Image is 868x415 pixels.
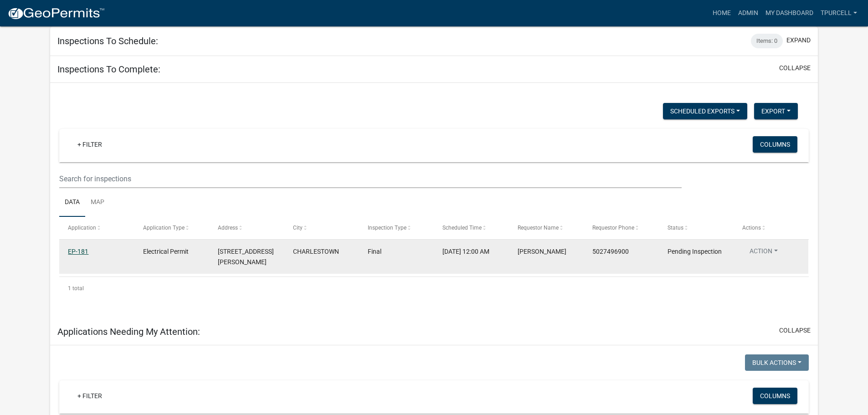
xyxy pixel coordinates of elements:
[518,248,566,255] span: Jenifer
[592,225,634,231] span: Requestor Phone
[143,225,185,231] span: Application Type
[762,5,817,22] a: My Dashboard
[134,217,209,239] datatable-header-cell: Application Type
[143,248,189,255] span: Electrical Permit
[57,36,158,46] h5: Inspections To Schedule:
[68,225,96,231] span: Application
[663,103,747,119] button: Scheduled Exports
[786,36,811,45] button: expand
[218,225,238,231] span: Address
[442,248,489,255] span: 10/07/2025, 12:00 AM
[734,217,808,239] datatable-header-cell: Actions
[668,248,722,255] span: Pending Inspection
[709,5,734,22] a: Home
[668,225,683,231] span: Status
[293,248,339,255] span: CHARLESTOWN
[70,136,109,153] a: + Filter
[68,248,88,255] a: EP-181
[57,326,200,337] h5: Applications Needing My Attention:
[592,248,629,255] span: 5027496900
[434,217,508,239] datatable-header-cell: Scheduled Time
[57,64,160,75] h5: Inspections To Complete:
[742,225,761,231] span: Actions
[779,63,811,73] button: collapse
[59,217,134,239] datatable-header-cell: Application
[658,217,733,239] datatable-header-cell: Status
[518,225,559,231] span: Requestor Name
[754,103,798,119] button: Export
[817,5,861,22] a: Tpurcell
[368,225,406,231] span: Inspection Type
[209,217,284,239] datatable-header-cell: Address
[442,225,482,231] span: Scheduled Time
[751,34,783,48] div: Items: 0
[70,388,109,404] a: + Filter
[59,188,85,217] a: Data
[753,388,797,404] button: Columns
[293,225,303,231] span: City
[85,188,110,217] a: Map
[284,217,359,239] datatable-header-cell: City
[584,217,658,239] datatable-header-cell: Requestor Phone
[359,217,434,239] datatable-header-cell: Inspection Type
[59,277,809,300] div: 1 total
[745,354,809,371] button: Bulk Actions
[59,169,681,188] input: Search for inspections
[509,217,584,239] datatable-header-cell: Requestor Name
[734,5,762,22] a: Admin
[368,248,381,255] span: Final
[50,83,818,318] div: collapse
[779,326,811,335] button: collapse
[218,248,274,266] span: 7720 BETHANY RD
[742,246,785,260] button: Action
[753,136,797,153] button: Columns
